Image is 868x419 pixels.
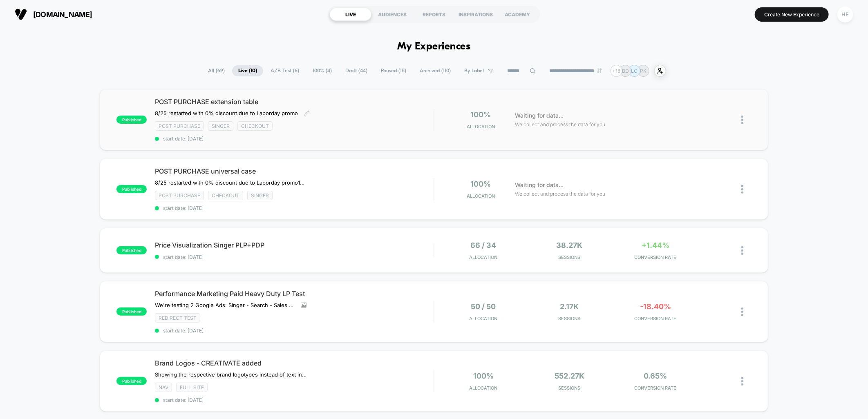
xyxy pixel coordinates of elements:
img: close [741,246,743,255]
span: 8/25 restarted with 0% discount due to Laborday promo [155,110,298,116]
img: end [597,68,602,73]
button: [DOMAIN_NAME] [12,8,95,21]
div: ACADEMY [497,8,538,21]
p: PK [640,68,647,74]
span: published [116,377,147,385]
span: checkout [208,191,243,200]
span: A/B Test ( 6 ) [264,65,305,76]
span: CONVERSION RATE [615,316,697,321]
span: -18.40% [640,302,671,311]
span: published [116,116,147,124]
span: Allocation [470,316,498,321]
span: 552.27k [555,372,584,380]
h1: My Experiences [398,41,471,53]
img: Visually logo [15,8,27,20]
span: start date: [DATE] [155,397,434,403]
span: 38.27k [557,241,583,250]
span: 100% [471,110,491,119]
div: REPORTS [413,8,455,21]
span: published [116,185,147,193]
span: Brand Logos - CREATIVATE added [155,359,434,367]
span: CONVERSION RATE [615,385,697,391]
span: Allocation [467,193,495,199]
span: Waiting for data... [515,111,564,120]
span: We collect and process the data for you [515,190,606,198]
span: Sessions [528,385,611,391]
span: Showing the respective brand logotypes instead of text in tabs [155,371,306,378]
span: 0.65% [644,372,667,380]
span: Allocation [470,385,498,391]
span: 2.17k [560,302,579,311]
span: NAV [155,383,172,392]
span: Performance Marketing Paid Heavy Duty LP Test [155,290,434,298]
span: Singer [208,121,233,131]
span: 66 / 34 [471,241,497,250]
p: LC [631,68,638,74]
div: LIVE [330,8,371,21]
span: Allocation [467,124,495,129]
span: 50 / 50 [471,302,496,311]
span: Price Visualization Singer PLP+PDP [155,241,434,249]
span: Waiting for data... [515,181,564,189]
span: start date: [DATE] [155,205,434,211]
span: Redirect Test [155,313,200,323]
span: start date: [DATE] [155,328,434,334]
span: POST PURCHASE extension table [155,98,434,106]
span: We collect and process the data for you [515,120,606,128]
span: Draft ( 44 ) [339,65,374,76]
span: checkout [237,121,273,131]
span: Sessions [528,316,611,321]
span: Paused ( 15 ) [375,65,412,76]
span: Full site [176,383,208,392]
span: +1.44% [642,241,669,250]
span: Sessions [528,254,611,260]
span: Live ( 10 ) [232,65,263,76]
img: close [741,308,743,316]
span: We're testing 2 Google Ads: Singer - Search - Sales - Heavy Duty - Nonbrand and SINGER - PMax - H... [155,302,295,308]
span: Singer [247,191,273,200]
button: Create New Experience [755,7,829,22]
span: 8/25 restarted with 0% discount due to Laborday promo10% off 6% CR8/15 restarted to incl all top ... [155,179,306,186]
span: By Label [464,68,484,74]
span: All ( 69 ) [202,65,231,76]
img: close [741,377,743,386]
span: 100% ( 4 ) [306,65,338,76]
span: published [116,246,147,254]
span: Post Purchase [155,191,204,200]
span: 100% [473,372,494,380]
span: published [116,308,147,316]
p: BD [622,68,629,74]
img: close [741,185,743,194]
span: 100% [471,180,491,188]
span: start date: [DATE] [155,254,434,260]
span: start date: [DATE] [155,136,434,142]
span: Post Purchase [155,121,204,131]
span: POST PURCHASE universal case [155,167,434,175]
button: HE [835,6,856,23]
div: HE [837,7,853,22]
div: INSPIRATIONS [455,8,497,21]
span: CONVERSION RATE [615,254,697,260]
div: AUDIENCES [371,8,413,21]
div: + 18 [611,65,622,77]
span: Allocation [470,254,498,260]
img: close [741,116,743,124]
span: Archived ( 110 ) [414,65,457,76]
span: [DOMAIN_NAME] [33,10,92,19]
